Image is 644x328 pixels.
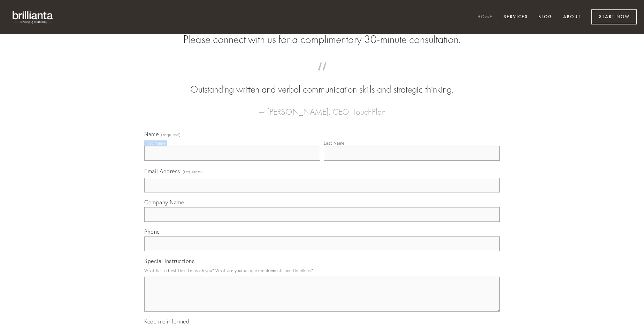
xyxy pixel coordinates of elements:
[7,7,59,27] img: brillianta - research, strategy, marketing
[155,69,489,83] span: “
[155,96,489,119] figcaption: — [PERSON_NAME], CEO, TouchPlan
[559,12,585,23] a: About
[183,167,202,176] span: (required)
[591,9,637,24] a: Start Now
[499,12,532,23] a: Services
[144,131,159,138] span: Name
[144,228,160,235] span: Phone
[144,266,500,275] p: What is the best time to reach you? What are your unique requirements and timelines?
[144,199,184,206] span: Company Name
[324,140,345,146] div: Last Name
[473,12,497,23] a: Home
[144,168,180,175] span: Email Address
[161,133,181,137] span: (required)
[144,257,194,264] span: Special Instructions
[534,12,557,23] a: Blog
[144,33,500,46] h2: Please connect with us for a complimentary 30-minute consultation.
[155,69,489,96] blockquote: Outstanding written and verbal communication skills and strategic thinking.
[144,140,166,146] div: First Name
[144,318,189,325] span: Keep me informed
